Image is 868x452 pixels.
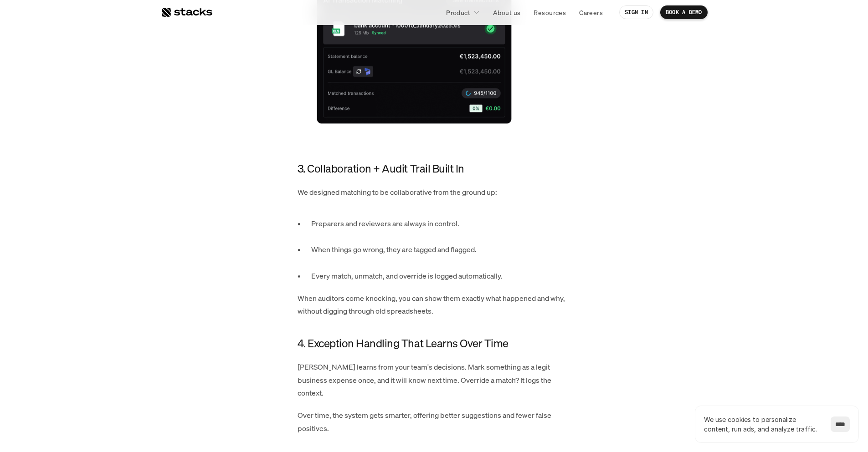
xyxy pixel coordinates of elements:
h4: 4. Exception Handling That Learns Over Time [298,336,571,351]
p: About us [493,8,520,17]
p: BOOK A DEMO [666,9,702,15]
a: Privacy Policy [108,173,148,180]
p: We designed matching to be collaborative from the ground up: [298,186,571,199]
h4: 3. Collaboration + Audit Trail Built In [298,161,571,177]
a: Resources [528,4,571,20]
p: Resources [534,8,566,17]
p: Over time, the system gets smarter, offering better suggestions and fewer false positives. [298,409,571,435]
p: Careers [579,8,603,17]
p: We use cookies to personalize content, run ads, and analyze traffic. [704,415,822,434]
p: When auditors come knocking, you can show them exactly what happened and why, without digging thr... [298,292,571,318]
p: SIGN IN [625,9,648,15]
a: BOOK A DEMO [660,5,708,19]
a: Careers [574,4,608,20]
a: SIGN IN [619,5,653,19]
p: Product [446,8,470,17]
p: When things go wrong, they are tagged and flagged. [311,243,571,269]
a: About us [488,4,526,20]
p: Every match, unmatch, and override is logged automatically. [311,269,571,283]
p: Preparers and reviewers are always in control. [311,217,571,244]
p: [PERSON_NAME] learns from your team's decisions. Mark something as a legit business expense once,... [298,361,571,400]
